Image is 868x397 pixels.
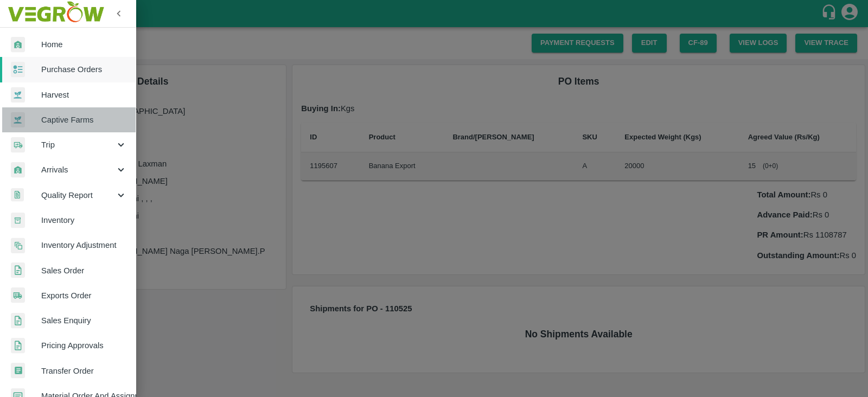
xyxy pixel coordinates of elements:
[41,214,127,226] span: Inventory
[41,315,127,326] span: Sales Enquiry
[11,37,25,53] img: whArrival
[41,39,127,50] span: Home
[11,162,25,178] img: whArrival
[11,112,25,128] img: harvest
[41,265,127,277] span: Sales Order
[41,139,115,151] span: Trip
[41,114,127,126] span: Captive Farms
[11,188,24,202] img: qualityReport
[11,262,25,278] img: sales
[11,213,25,228] img: whInventory
[11,62,25,78] img: reciept
[41,340,127,351] span: Pricing Approvals
[41,164,115,176] span: Arrivals
[41,290,127,302] span: Exports Order
[11,137,25,153] img: delivery
[11,238,25,253] img: inventory
[11,287,25,303] img: shipments
[11,87,25,103] img: harvest
[11,363,25,379] img: whTransfer
[41,189,115,201] span: Quality Report
[11,313,25,329] img: sales
[41,239,127,251] span: Inventory Adjustment
[11,338,25,354] img: sales
[41,89,127,101] span: Harvest
[41,365,127,377] span: Transfer Order
[41,63,127,75] span: Purchase Orders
